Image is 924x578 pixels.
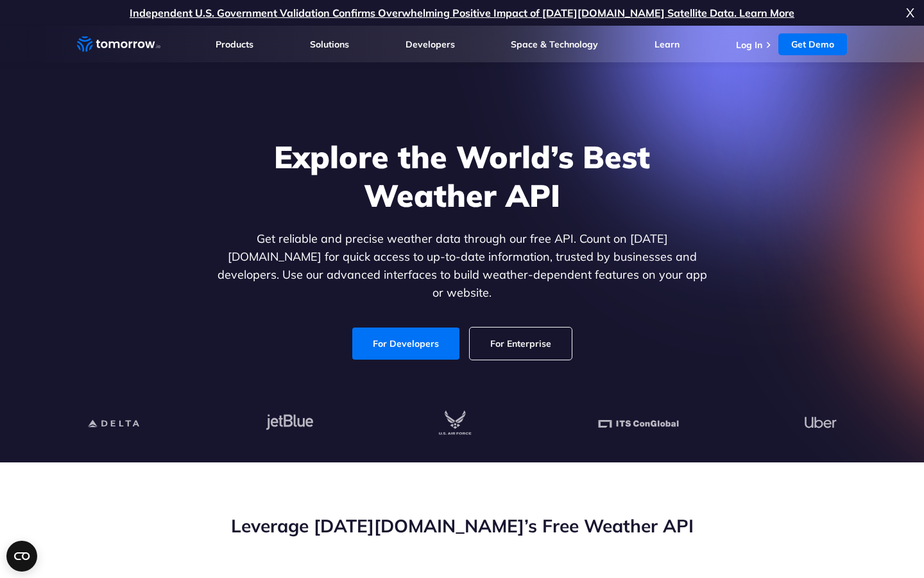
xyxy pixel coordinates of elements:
a: Get Demo [778,33,847,55]
a: Developers [406,39,455,50]
p: Get reliable and precise weather data through our free API. Count on [DATE][DOMAIN_NAME] for quic... [214,230,710,302]
button: Open CMP widget [6,541,37,572]
a: Independent U.S. Government Validation Confirms Overwhelming Positive Impact of [DATE][DOMAIN_NAM... [130,6,794,19]
a: Learn [654,39,680,50]
a: Solutions [310,39,349,50]
a: Products [216,39,253,50]
a: Home link [77,35,160,54]
a: Space & Technology [511,39,598,50]
a: For Enterprise [470,328,572,360]
h2: Leverage [DATE][DOMAIN_NAME]’s Free Weather API [77,514,847,538]
a: For Developers [352,328,459,360]
a: Log In [736,39,762,51]
h1: Explore the World’s Best Weather API [214,137,710,215]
